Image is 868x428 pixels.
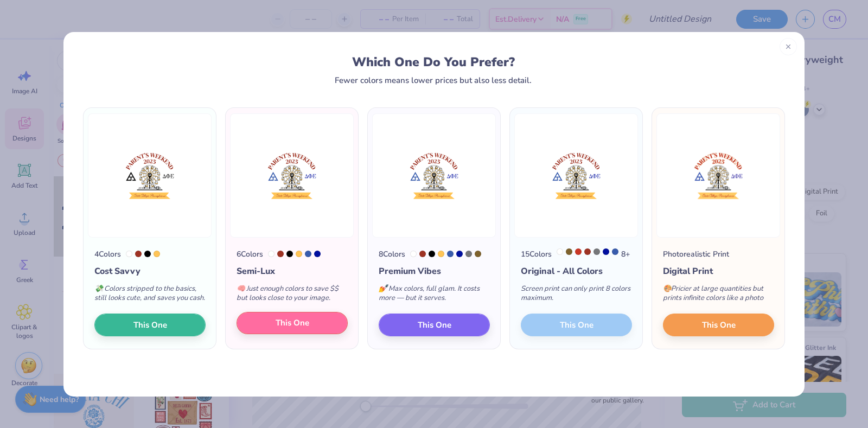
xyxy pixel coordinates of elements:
div: Photorealistic Print [663,248,729,260]
div: 8 Colors [379,248,405,260]
div: White [126,251,132,257]
div: White [268,251,275,257]
div: Blue 072 C [456,251,463,257]
div: Max colors, full glam. It costs more — but it serves. [379,278,490,314]
span: This One [418,318,451,331]
button: This One [94,314,206,336]
div: Black [429,251,435,257]
span: 💸 [94,284,103,293]
div: 7560 C [566,248,572,255]
div: 7560 C [475,251,481,257]
div: Cost Savvy [94,265,206,278]
img: 4 color option [88,113,212,238]
div: White [410,251,417,257]
img: Photorealistic preview [656,113,780,238]
div: White [557,248,563,255]
div: Black [286,251,293,257]
div: Semi-Lux [237,265,348,278]
div: Premium Vibes [379,265,490,278]
button: This One [663,314,774,336]
button: This One [237,312,348,335]
div: Black [144,251,151,257]
div: Just enough colors to save $$ but looks close to your image. [237,278,348,314]
div: 7455 C [612,248,618,255]
button: This One [379,314,490,336]
div: 135 C [154,251,160,257]
span: 🎨 [663,284,672,293]
span: This One [276,317,309,329]
div: 135 C [438,251,444,257]
div: Original - All Colors [521,265,632,278]
span: This One [702,318,736,331]
div: 7455 C [447,251,454,257]
div: 8 + [557,248,630,260]
div: 484 C [584,248,591,255]
div: Screen print can only print 8 colors maximum. [521,278,632,314]
div: Blue 072 C [314,251,321,257]
div: Digital Print [663,265,774,278]
div: 484 C [277,251,284,257]
div: Fewer colors means lower prices but also less detail. [335,76,532,85]
div: Blue 072 C [603,248,609,255]
div: 7455 C [305,251,311,257]
img: 8 color option [372,113,496,238]
div: Which One Do You Prefer? [93,55,774,69]
span: This One [133,318,167,331]
div: 484 C [135,251,142,257]
div: 7626 C [575,248,582,255]
img: 6 color option [230,113,354,238]
div: 135 C [296,251,302,257]
div: Cool Gray 9 C [593,248,600,255]
div: Cool Gray 9 C [465,251,472,257]
span: 🧠 [237,284,245,293]
span: 💅 [379,284,387,293]
div: 6 Colors [237,248,263,260]
div: Colors stripped to the basics, still looks cute, and saves you cash. [94,278,206,314]
div: 4 Colors [94,248,121,260]
div: 484 C [419,251,426,257]
img: 15 color option [514,113,638,238]
div: Pricier at large quantities but prints infinite colors like a photo [663,278,774,314]
div: 15 Colors [521,248,552,260]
